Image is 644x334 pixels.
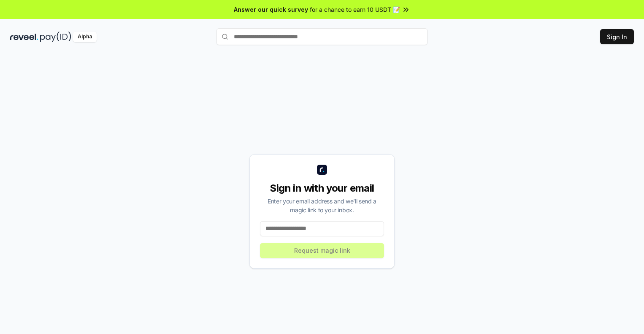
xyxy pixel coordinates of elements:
[260,182,384,195] div: Sign in with your email
[260,197,384,214] div: Enter your email address and we’ll send a magic link to your inbox.
[73,32,97,42] div: Alpha
[40,32,71,42] img: pay_id
[234,5,308,14] span: Answer our quick survey
[600,29,634,44] button: Sign In
[310,5,400,14] span: for a chance to earn 10 USDT 📝
[317,165,327,175] img: logo_small
[10,32,38,42] img: reveel_dark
